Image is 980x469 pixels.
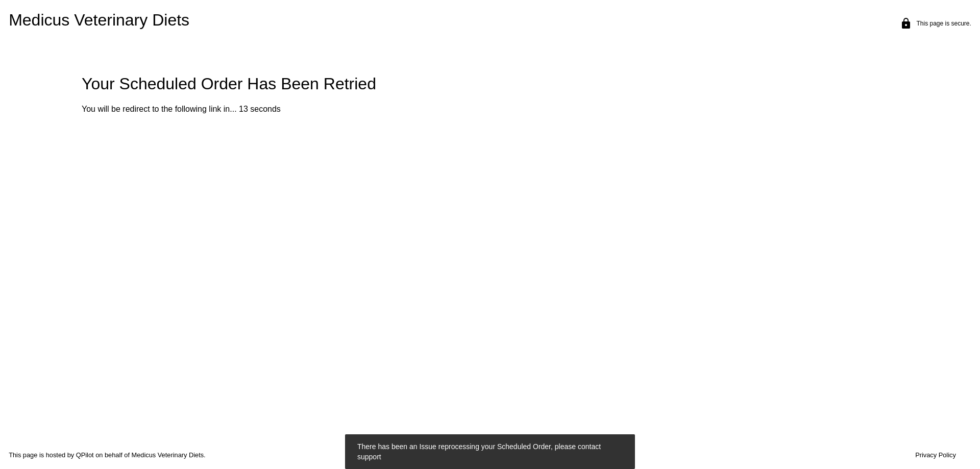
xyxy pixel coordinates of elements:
h1: Medicus Veterinary Diets [9,11,481,36]
a: Privacy Policy [915,451,956,459]
p: This page is hosted by QPilot on behalf of Medicus Veterinary Diets. [9,451,466,459]
p: You will be redirect to the following link in... 13 seconds [82,105,980,114]
mat-icon: lock [900,17,912,30]
h1: Your Scheduled Order Has Been Retried [82,75,980,93]
simple-snack-bar: There has been an Issue reprocessing your Scheduled Order, please contact support [357,441,623,462]
p: This page is secure. [916,20,971,27]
